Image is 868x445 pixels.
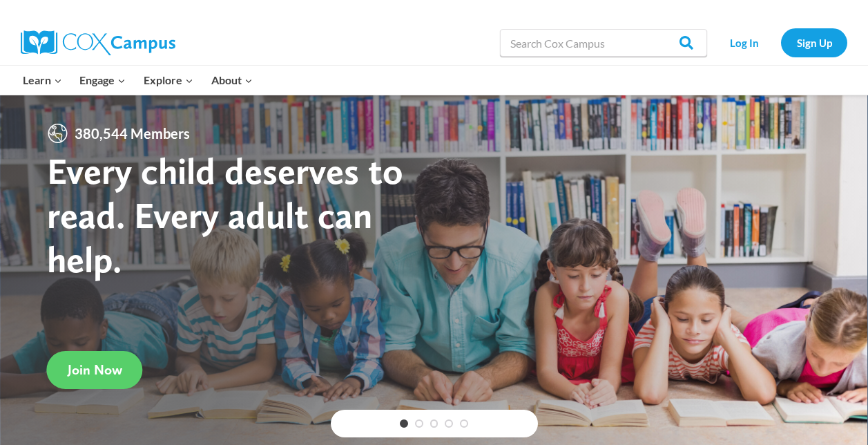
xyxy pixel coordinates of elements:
[781,28,847,57] a: Sign Up
[21,30,175,55] img: Cox Campus
[47,351,143,389] a: Join Now
[69,122,195,144] span: 380,544 Members
[47,149,403,281] strong: Every child deserves to read. Every adult can help.
[68,361,122,378] span: Join Now
[14,66,261,95] nav: Primary Navigation
[460,419,468,428] a: 5
[415,419,423,428] a: 2
[500,29,707,57] input: Search Cox Campus
[714,28,774,57] a: Log In
[400,419,408,428] a: 1
[211,71,253,89] span: About
[714,28,847,57] nav: Secondary Navigation
[23,71,62,89] span: Learn
[430,419,438,428] a: 3
[79,71,126,89] span: Engage
[445,419,453,428] a: 4
[144,71,193,89] span: Explore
